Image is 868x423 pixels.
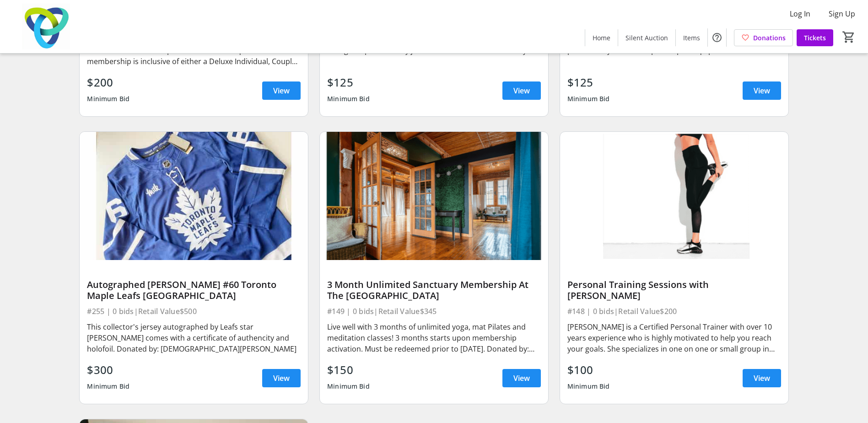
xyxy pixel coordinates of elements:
div: $150 [327,362,370,378]
div: Minimum Bid [327,91,370,107]
a: View [262,369,301,387]
span: View [513,85,530,96]
button: Sign Up [821,6,863,21]
span: Home [593,33,610,43]
span: View [754,373,770,384]
div: Personal Training Sessions with [PERSON_NAME] [567,279,781,301]
a: View [502,369,541,387]
span: Items [683,33,700,43]
a: View [262,81,301,100]
span: View [273,373,290,384]
div: Minimum Bid [87,378,129,395]
div: #149 | 0 bids | Retail Value $345 [327,305,541,318]
img: Autographed Joseph Woll #60 Toronto Maple Leafs Jersey [80,132,308,260]
a: View [502,81,541,100]
div: $100 [567,362,610,378]
div: $125 [567,74,610,91]
div: Live well with 3 months of unlimited yoga, mat Pilates and meditation classes! 3 months starts up... [327,321,541,354]
span: Tickets [804,33,826,43]
span: Sign Up [829,8,855,19]
a: Tickets [797,29,833,46]
span: Donations [753,33,786,43]
span: View [273,85,290,96]
button: Cart [841,29,857,45]
a: View [743,81,781,100]
div: #255 | 0 bids | Retail Value $500 [87,305,301,318]
a: Silent Auction [618,29,675,46]
div: Minimum Bid [87,91,129,107]
div: $300 [87,362,129,378]
div: Autographed [PERSON_NAME] #60 Toronto Maple Leafs [GEOGRAPHIC_DATA] [87,279,301,301]
img: 3 Month Unlimited Sanctuary Membership At The Aura House [320,132,548,260]
div: [PERSON_NAME] is a Certified Personal Trainer with over 10 years experience who is highly motivat... [567,321,781,354]
span: Log In [790,8,810,19]
div: This collector's jersey autographed by Leafs star [PERSON_NAME] comes with a certificate of authe... [87,321,301,354]
a: Items [676,29,707,46]
span: View [513,373,530,384]
img: Personal Training Sessions with Tanya Parkhomenko [560,132,788,260]
div: Minimum Bid [327,378,370,395]
div: $200 [87,74,129,91]
span: View [754,85,770,96]
img: Trillium Health Partners Foundation's Logo [5,4,87,49]
span: Silent Auction [625,33,668,43]
button: Help [708,28,726,47]
a: Home [585,29,618,46]
a: Donations [734,29,793,46]
div: $125 [327,74,370,91]
div: Minimum Bid [567,378,610,395]
div: #148 | 0 bids | Retail Value $200 [567,305,781,318]
button: Log In [782,6,818,21]
div: 3 Month Unlimited Sanctuary Membership At The [GEOGRAPHIC_DATA] [327,279,541,301]
div: Minimum Bid [567,91,610,107]
a: View [743,369,781,387]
